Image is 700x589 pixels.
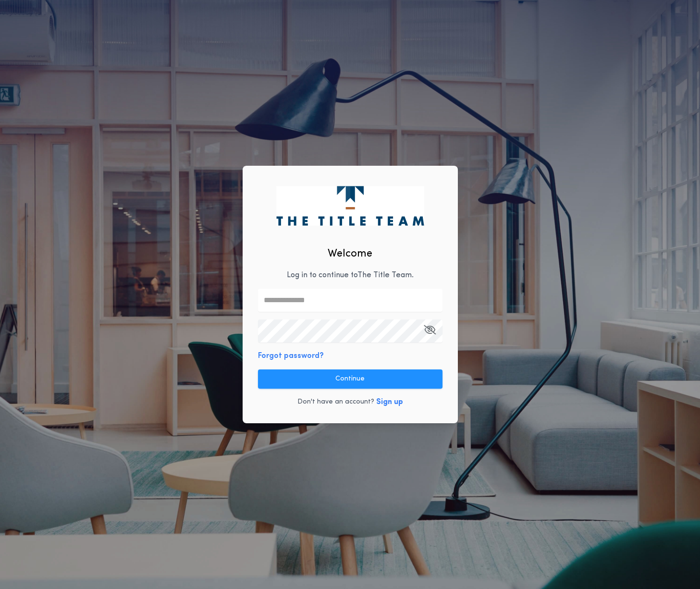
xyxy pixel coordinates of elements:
[297,397,374,407] p: Don't have an account?
[276,186,424,225] img: logo
[328,246,372,262] h2: Welcome
[258,350,324,362] button: Forgot password?
[287,270,414,281] p: Log in to continue to The Title Team .
[258,369,442,389] button: Continue
[376,396,403,408] button: Sign up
